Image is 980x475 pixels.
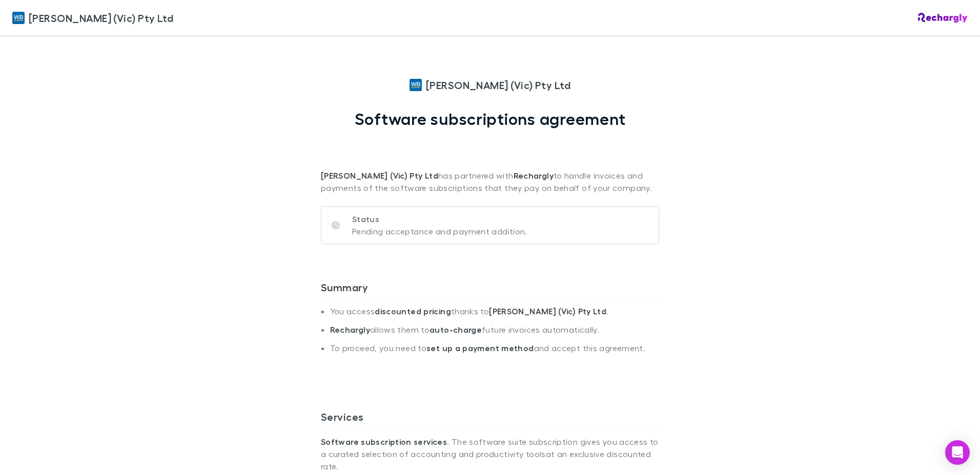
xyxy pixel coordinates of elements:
div: Open Intercom Messenger [945,440,970,465]
strong: [PERSON_NAME] (Vic) Pty Ltd [489,306,606,316]
strong: Rechargly [330,325,370,335]
h3: Summary [321,281,659,297]
strong: Software subscription services [321,437,447,447]
img: Rechargly Logo [918,13,968,23]
strong: set up a payment method [426,343,534,353]
strong: Rechargly [514,170,554,181]
span: [PERSON_NAME] (Vic) Pty Ltd [29,10,173,26]
img: William Buck (Vic) Pty Ltd's Logo [12,12,25,24]
li: You access thanks to . [330,306,659,325]
h3: Services [321,411,659,427]
p: has partnered with to handle invoices and payments of the software subscriptions that they pay on... [321,128,659,194]
li: To proceed, you need to and accept this agreement. [330,343,659,361]
li: allows them to future invoices automatically. [330,325,659,343]
p: Pending acceptance and payment addition. [352,225,527,237]
span: [PERSON_NAME] (Vic) Pty Ltd [426,77,570,93]
h1: Software subscriptions agreement [355,109,626,128]
strong: auto-charge [430,325,482,335]
p: Status [352,213,527,225]
strong: discounted pricing [375,306,451,316]
img: William Buck (Vic) Pty Ltd's Logo [410,79,422,91]
strong: [PERSON_NAME] (Vic) Pty Ltd [321,170,438,181]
